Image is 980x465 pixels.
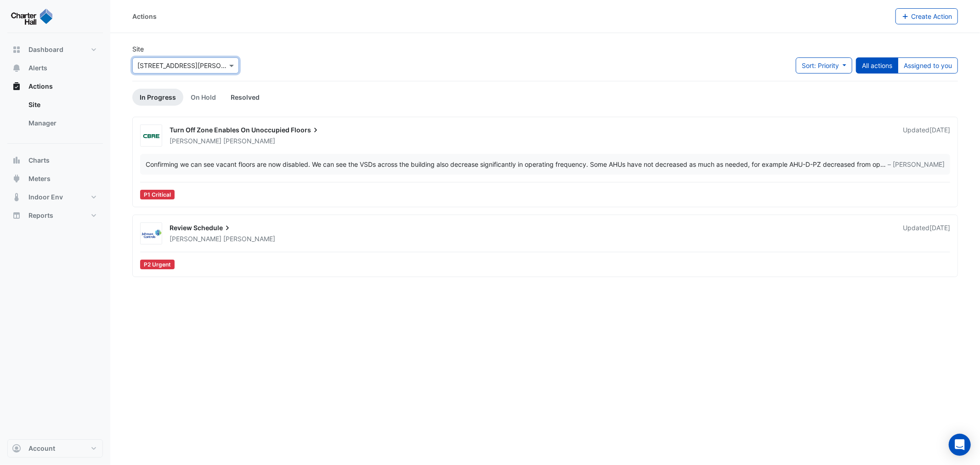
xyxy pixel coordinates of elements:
[170,235,221,243] span: [PERSON_NAME]
[28,444,55,453] span: Account
[291,125,320,135] span: Floors
[193,223,232,232] span: Schedule
[12,174,21,183] app-icon: Meters
[170,224,192,232] span: Review
[223,89,267,106] a: Resolved
[170,137,221,145] span: ​[PERSON_NAME]
[903,125,950,146] div: Updated
[28,82,53,91] span: Actions
[7,170,103,188] button: Meters
[223,234,275,244] span: [PERSON_NAME]
[21,114,103,132] a: Manager
[903,223,950,244] div: Updated
[929,126,950,134] span: Tue 02-Sep-2025 15:09 AEST
[949,434,971,456] div: Open Intercom Messenger
[28,63,47,73] span: Alerts
[11,7,52,26] img: Company Logo
[140,260,175,269] div: P2 Urgent
[7,40,103,59] button: Dashboard
[21,96,103,114] a: Site
[28,193,63,202] span: Indoor Env
[183,89,223,106] a: On Hold
[895,8,958,24] button: Create Action
[141,229,162,238] img: Johnson Controls
[28,211,53,220] span: Reports
[12,193,21,202] app-icon: Indoor Env
[911,12,952,20] span: Create Action
[170,126,289,134] span: Turn Off Zone Enables On Unoccupied
[802,62,839,69] span: Sort: Priority
[146,159,945,169] div: …
[28,45,63,54] span: Dashboard
[146,159,880,169] div: Confirming we can see vacant floors are now disabled. We can see the VSDs across the building als...
[12,45,21,54] app-icon: Dashboard
[7,77,103,96] button: Actions
[132,44,144,54] label: Site
[796,57,852,74] button: Sort: Priority
[7,439,103,458] button: Account
[888,159,945,169] span: – [PERSON_NAME]
[12,82,21,91] app-icon: Actions
[7,151,103,170] button: Charts
[28,174,51,183] span: Meters
[7,59,103,77] button: Alerts
[141,131,162,141] img: CBRE Charter Hall
[223,136,275,146] span: [PERSON_NAME]
[898,57,958,74] button: Assigned to you
[7,188,103,206] button: Indoor Env
[140,190,175,199] div: P1 Critical
[12,63,21,73] app-icon: Alerts
[132,11,157,21] div: Actions
[929,224,950,232] span: Fri 29-Aug-2025 10:38 AEST
[7,96,103,136] div: Actions
[28,156,50,165] span: Charts
[12,211,21,220] app-icon: Reports
[856,57,898,74] button: All actions
[132,89,183,106] a: In Progress
[7,206,103,225] button: Reports
[12,156,21,165] app-icon: Charts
